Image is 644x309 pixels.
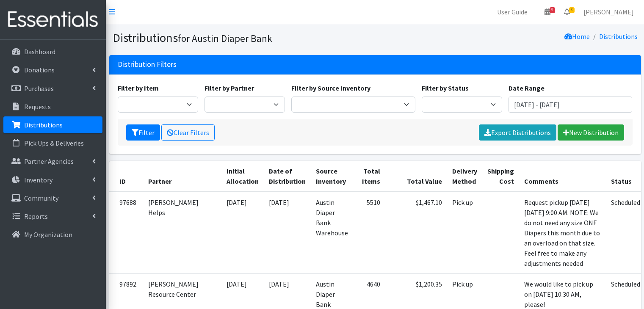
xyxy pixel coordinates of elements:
p: Donations [24,66,55,74]
a: Home [564,32,590,41]
td: Pick up [447,192,482,274]
label: Date Range [509,83,544,93]
td: [PERSON_NAME] Helps [143,192,221,274]
th: Total Value [385,161,447,192]
td: [DATE] [264,192,311,274]
label: Filter by Item [118,83,159,93]
a: 3 [557,3,577,20]
p: Community [24,194,58,202]
p: Dashboard [24,47,55,56]
a: Requests [3,98,102,115]
span: 9 [550,7,555,13]
p: Purchases [24,84,54,93]
p: Distributions [24,121,63,129]
a: 9 [538,3,557,20]
a: Pick Ups & Deliveries [3,135,102,152]
p: Requests [24,102,51,111]
a: Inventory [3,171,102,188]
a: Reports [3,208,102,225]
a: My Organization [3,226,102,243]
span: 3 [569,7,575,13]
label: Filter by Partner [205,83,254,93]
a: Purchases [3,80,102,97]
th: ID [109,161,143,192]
a: Donations [3,61,102,78]
td: 97688 [109,192,143,274]
label: Filter by Source Inventory [291,83,370,93]
small: for Austin Diaper Bank [178,32,272,44]
th: Comments [519,161,606,192]
p: Partner Agencies [24,157,74,166]
td: [DATE] [221,192,264,274]
a: User Guide [490,3,534,20]
p: My Organization [24,230,72,239]
h3: Distribution Filters [118,60,177,69]
p: Reports [24,212,48,221]
img: HumanEssentials [3,6,102,34]
p: Pick Ups & Deliveries [24,139,84,147]
a: Distributions [599,32,638,41]
a: Dashboard [3,43,102,60]
td: 5510 [353,192,385,274]
th: Source Inventory [311,161,353,192]
th: Shipping Cost [482,161,519,192]
td: Request pickup [DATE][DATE] 9:00 AM. NOTE: We do not need any size ONE Diapers this month due to ... [519,192,606,274]
td: Austin Diaper Bank Warehouse [311,192,353,274]
th: Date of Distribution [264,161,311,192]
th: Partner [143,161,221,192]
a: New Distribution [558,124,624,141]
button: Filter [126,124,160,141]
label: Filter by Status [422,83,469,93]
th: Total Items [353,161,385,192]
a: [PERSON_NAME] [577,3,641,20]
a: Partner Agencies [3,153,102,170]
th: Initial Allocation [221,161,264,192]
a: Community [3,190,102,207]
a: Distributions [3,116,102,133]
a: Clear Filters [161,124,215,141]
p: Inventory [24,176,53,184]
th: Delivery Method [447,161,482,192]
td: $1,467.10 [385,192,447,274]
a: Export Distributions [479,124,556,141]
h1: Distributions [113,30,372,45]
input: January 1, 2011 - December 31, 2011 [509,97,633,113]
